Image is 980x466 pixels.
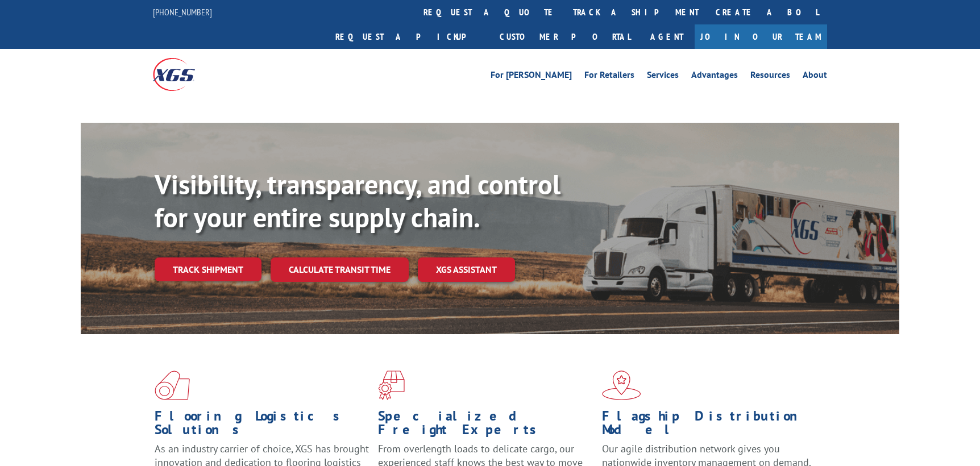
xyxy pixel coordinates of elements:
[491,70,572,83] a: For [PERSON_NAME]
[155,257,261,281] a: Track shipment
[153,6,212,18] a: [PHONE_NUMBER]
[750,70,790,83] a: Resources
[584,70,634,83] a: For Retailers
[155,167,560,235] b: Visibility, transparency, and control for your entire supply chain.
[491,24,639,49] a: Customer Portal
[155,371,190,400] img: xgs-icon-total-supply-chain-intelligence-red
[378,409,593,442] h1: Specialized Freight Experts
[327,24,491,49] a: Request a pickup
[602,409,817,442] h1: Flagship Distribution Model
[647,70,679,83] a: Services
[155,409,369,442] h1: Flooring Logistics Solutions
[271,257,409,282] a: Calculate transit time
[803,70,827,83] a: About
[695,24,827,49] a: Join Our Team
[418,257,515,282] a: XGS ASSISTANT
[378,371,405,400] img: xgs-icon-focused-on-flooring-red
[691,70,738,83] a: Advantages
[602,371,641,400] img: xgs-icon-flagship-distribution-model-red
[639,24,695,49] a: Agent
